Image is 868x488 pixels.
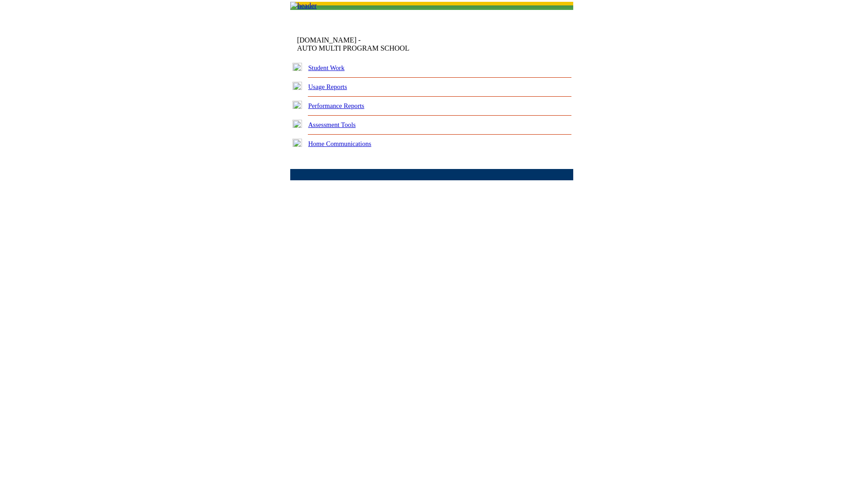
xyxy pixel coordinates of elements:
img: plus.gif [292,120,302,128]
td: [DOMAIN_NAME] - [297,36,463,52]
img: plus.gif [292,139,302,147]
img: plus.gif [292,82,302,90]
a: Performance Reports [308,102,364,109]
img: plus.gif [292,101,302,109]
a: Assessment Tools [308,121,356,128]
a: Usage Reports [308,83,347,90]
a: Student Work [308,64,344,71]
img: header [290,2,317,10]
a: Home Communications [308,140,372,147]
img: plus.gif [292,63,302,71]
nobr: AUTO MULTI PROGRAM SCHOOL [297,44,409,52]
